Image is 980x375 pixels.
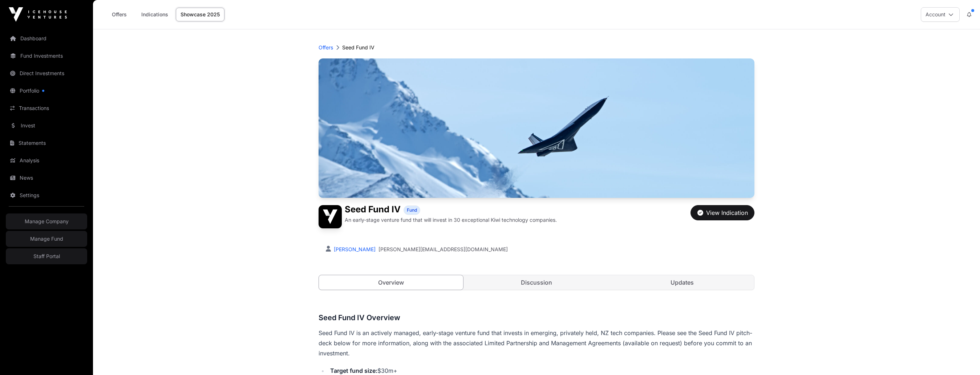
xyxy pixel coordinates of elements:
[6,213,87,229] a: Manage Company
[691,205,754,220] button: View Indication
[330,367,377,374] strong: Target fund size:
[6,30,87,46] a: Dashboard
[691,212,754,220] a: View Indication
[6,118,87,134] a: Invest
[6,48,87,64] a: Fund Investments
[9,7,67,22] img: Icehouse Ventures Logo
[345,216,557,224] p: An early-stage venture fund that will invest in 30 exceptional Kiwi technology companies.
[921,7,960,22] button: Account
[6,231,87,247] a: Manage Fund
[137,8,173,21] a: Indications
[6,83,87,99] a: Portfolio
[697,208,748,217] div: View Indication
[319,44,333,51] a: Offers
[319,328,754,358] p: Seed Fund IV is an actively managed, early-stage venture fund that invests in emerging, privately...
[319,275,754,290] nav: Tabs
[378,246,508,253] a: [PERSON_NAME][EMAIL_ADDRESS][DOMAIN_NAME]
[6,248,87,264] a: Staff Portal
[465,275,609,290] a: Discussion
[6,187,87,203] a: Settings
[319,205,342,228] img: Seed Fund IV
[6,170,87,186] a: News
[105,8,134,21] a: Offers
[6,100,87,116] a: Transactions
[345,205,401,215] h1: Seed Fund IV
[342,44,374,51] p: Seed Fund IV
[176,8,224,21] a: Showcase 2025
[407,207,417,213] span: Fund
[6,152,87,168] a: Analysis
[610,275,754,290] a: Updates
[6,135,87,151] a: Statements
[319,58,754,198] img: Seed Fund IV
[332,246,376,252] a: [PERSON_NAME]
[319,275,463,290] a: Overview
[6,65,87,81] a: Direct Investments
[319,312,754,323] h3: Seed Fund IV Overview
